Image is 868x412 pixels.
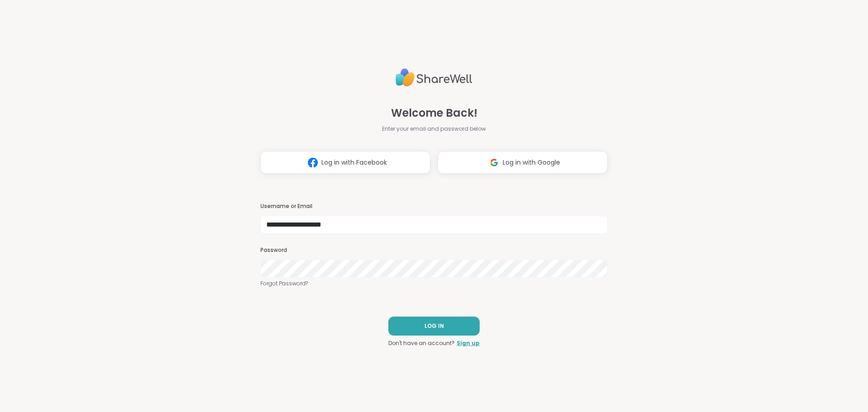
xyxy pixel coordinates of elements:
[486,154,503,171] img: ShareWell Logomark
[304,154,321,171] img: ShareWell Logomark
[438,151,608,174] button: Log in with Google
[260,279,608,288] a: Forgot Password?
[382,125,486,133] span: Enter your email and password below
[503,158,560,167] span: Log in with Google
[425,322,444,330] span: LOG IN
[260,246,608,254] h3: Password
[260,203,608,210] h3: Username or Email
[388,339,455,347] span: Don't have an account?
[388,317,480,336] button: LOG IN
[260,151,430,174] button: Log in with Facebook
[321,158,387,167] span: Log in with Facebook
[457,339,480,347] a: Sign up
[396,65,472,90] img: ShareWell Logo
[391,105,477,121] span: Welcome Back!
